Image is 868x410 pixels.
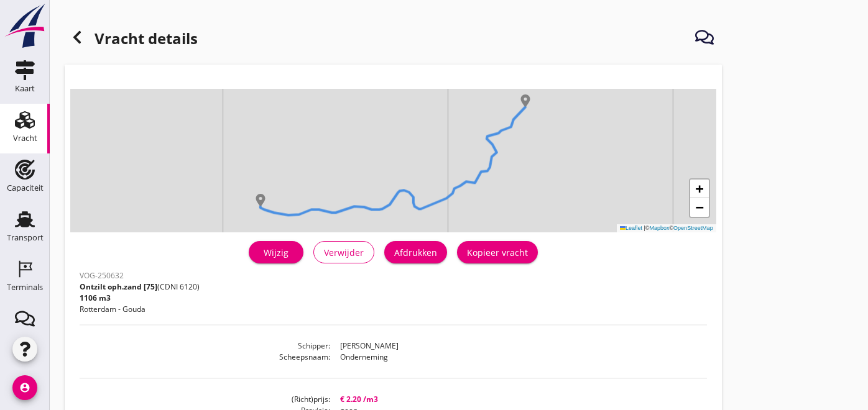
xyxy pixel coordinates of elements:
[15,84,35,93] div: Kaart
[394,246,437,259] div: Afdrukken
[80,394,330,405] dt: (Richt)prijs
[80,281,157,292] span: Ontzilt oph.zand [75]
[65,25,198,55] h1: Vracht details
[330,352,706,363] dd: Onderneming
[80,293,200,304] p: 1106 m3
[467,246,528,259] div: Kopieer vracht
[7,283,43,291] div: Terminals
[7,184,44,192] div: Capaciteit
[2,3,47,49] img: logo-small.a267ee39.svg
[254,194,267,206] img: Marker
[330,394,706,405] dd: € 2.20 /m3
[13,134,37,142] div: Vracht
[649,225,669,231] a: Mapbox
[259,246,293,259] div: Wijzig
[690,198,709,217] a: Zoom out
[519,94,532,107] img: Marker
[617,224,716,232] div: © ©
[12,375,37,400] i: account_circle
[644,225,645,231] span: |
[249,241,303,263] a: Wijzig
[80,281,200,293] p: (CDNI 6120)
[80,304,200,315] p: Rotterdam - Gouda
[80,340,330,352] dt: Schipper
[673,225,713,231] a: OpenStreetMap
[384,241,447,263] button: Afdrukken
[80,270,124,281] span: VOG-250632
[696,181,704,196] span: +
[696,199,704,215] span: −
[457,241,538,263] button: Kopieer vracht
[620,225,642,231] a: Leaflet
[313,241,374,263] button: Verwijder
[80,352,330,363] dt: Scheepsnaam
[7,234,44,242] div: Transport
[330,340,706,352] dd: [PERSON_NAME]
[690,180,709,198] a: Zoom in
[324,246,364,259] div: Verwijder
